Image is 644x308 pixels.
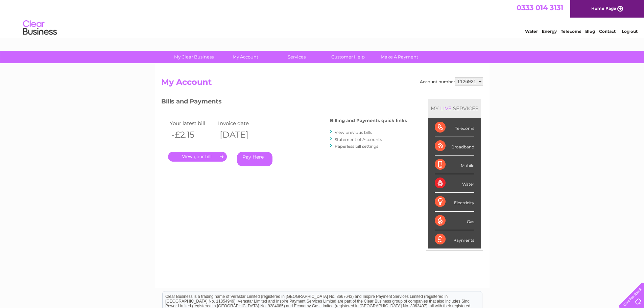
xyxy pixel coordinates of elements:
[166,51,222,63] a: My Clear Business
[435,230,474,248] div: Payments
[622,29,638,34] a: Log out
[335,130,372,135] a: View previous bills
[517,3,563,12] a: 0333 014 3131
[585,29,595,34] a: Blog
[435,212,474,230] div: Gas
[330,118,407,123] h4: Billing and Payments quick links
[161,77,483,90] h2: My Account
[335,137,382,142] a: Statement of Accounts
[435,174,474,193] div: Water
[237,152,272,166] a: Pay Here
[525,29,538,34] a: Water
[163,4,482,33] div: Clear Business is a trading name of Verastar Limited (registered in [GEOGRAPHIC_DATA] No. 3667643...
[428,99,481,118] div: MY SERVICES
[335,144,378,149] a: Paperless bill settings
[435,193,474,211] div: Electricity
[168,128,217,142] th: -£2.15
[439,105,453,112] div: LIVE
[168,152,227,162] a: .
[216,119,265,128] td: Invoice date
[561,29,581,34] a: Telecoms
[168,119,217,128] td: Your latest bill
[599,29,616,34] a: Contact
[269,51,325,63] a: Services
[435,137,474,156] div: Broadband
[542,29,557,34] a: Energy
[435,118,474,137] div: Telecoms
[216,128,265,142] th: [DATE]
[420,77,483,86] div: Account number
[217,51,273,63] a: My Account
[320,51,376,63] a: Customer Help
[435,156,474,174] div: Mobile
[161,97,407,109] h3: Bills and Payments
[23,18,57,38] img: logo.png
[372,51,427,63] a: Make A Payment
